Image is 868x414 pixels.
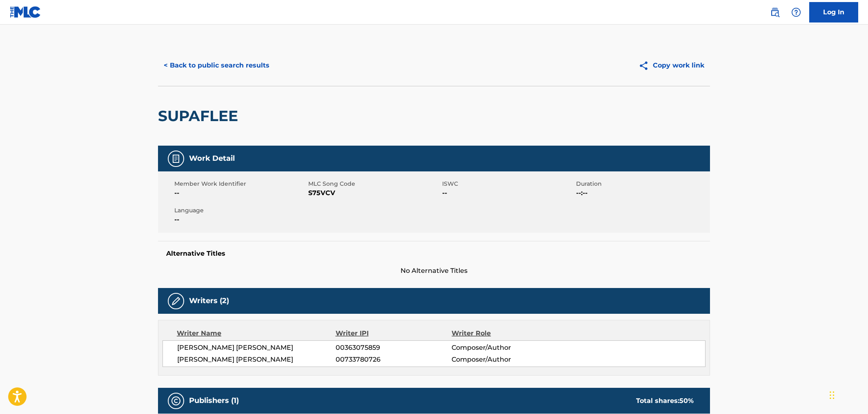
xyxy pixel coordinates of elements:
[174,206,306,215] span: Language
[336,343,452,353] span: 00363075859
[576,180,708,188] span: Duration
[177,328,336,338] div: Writer Name
[158,55,275,76] button: < Back to public search results
[189,296,229,306] h5: Writers (2)
[809,2,858,22] a: Log In
[830,383,835,407] div: Drag
[171,154,181,164] img: Work Detail
[576,188,708,198] span: --:--
[308,188,440,198] span: S75VCV
[827,375,868,414] iframe: Chat Widget
[174,180,306,188] span: Member Work Identifier
[639,61,653,71] img: Copy work link
[158,107,242,125] h2: SUPAFLEE
[174,188,306,198] span: --
[189,154,235,163] h5: Work Detail
[770,7,780,17] img: search
[10,6,41,18] img: MLC Logo
[174,215,306,225] span: --
[189,396,239,405] h5: Publishers (1)
[788,4,804,20] div: Help
[442,180,574,188] span: ISWC
[767,4,783,20] a: Public Search
[171,296,181,306] img: Writers
[679,397,694,405] span: 50 %
[633,55,710,76] button: Copy work link
[442,188,574,198] span: --
[452,343,557,353] span: Composer/Author
[636,396,694,406] div: Total shares:
[791,7,801,17] img: help
[452,328,557,338] div: Writer Role
[166,250,702,258] h5: Alternative Titles
[452,355,557,364] span: Composer/Author
[336,355,452,364] span: 00733780726
[177,355,336,364] span: [PERSON_NAME] [PERSON_NAME]
[177,343,336,353] span: [PERSON_NAME] [PERSON_NAME]
[171,396,181,406] img: Publishers
[308,180,440,188] span: MLC Song Code
[336,328,452,338] div: Writer IPI
[158,266,710,276] span: No Alternative Titles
